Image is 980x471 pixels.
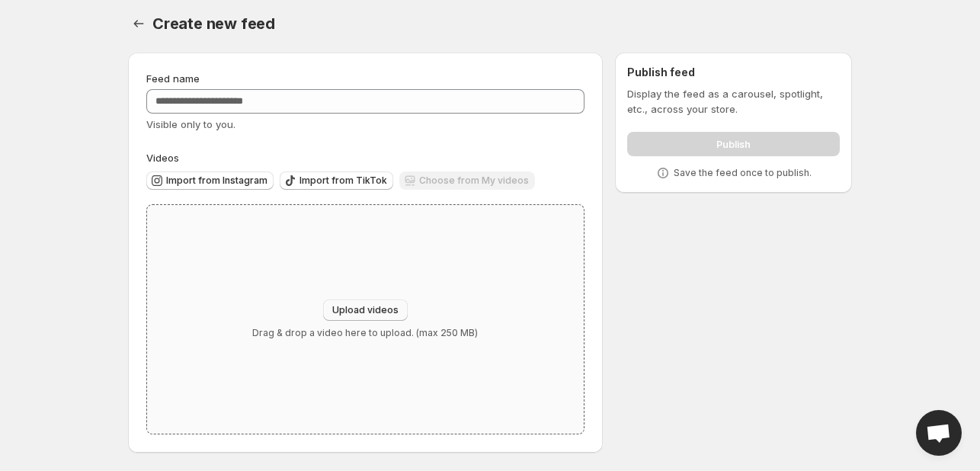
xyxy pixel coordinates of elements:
p: Display the feed as a carousel, spotlight, etc., across your store. [627,86,840,117]
span: Create new feed [152,14,275,33]
span: Upload videos [332,304,399,316]
span: Import from Instagram [166,175,267,187]
button: Settings [128,13,149,34]
span: Visible only to you. [146,118,235,130]
p: Drag & drop a video here to upload. (max 250 MB) [252,327,478,339]
button: Import from Instagram [146,171,274,190]
button: Upload videos [323,300,408,321]
button: Import from TikTok [280,171,393,190]
h2: Publish feed [627,65,840,80]
span: Feed name [146,72,200,85]
span: Import from TikTok [299,175,387,187]
span: Videos [146,152,179,164]
a: Open chat [916,410,962,456]
p: Save the feed once to publish. [674,167,812,179]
